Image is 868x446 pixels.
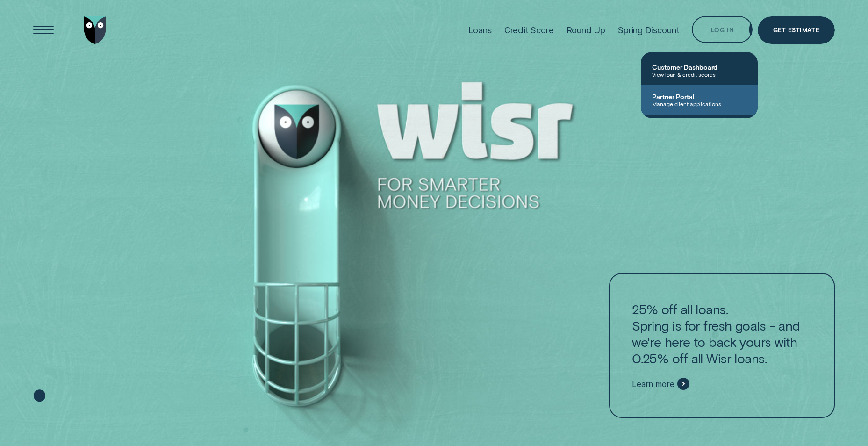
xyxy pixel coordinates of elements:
span: Customer Dashboard [652,63,746,71]
div: Credit Score [504,25,554,35]
div: Spring Discount [618,25,679,35]
div: Loans [468,25,492,35]
span: View loan & credit scores [652,71,746,78]
a: Customer DashboardView loan & credit scores [641,56,758,85]
button: Open Menu [30,16,57,43]
p: 25% off all loans. Spring is for fresh goals - and we're here to back yours with 0.25% off all Wi... [632,301,812,367]
a: 25% off all loans.Spring is for fresh goals - and we're here to back yours with 0.25% off all Wis... [609,273,834,418]
a: Get Estimate [758,16,834,43]
span: Learn more [632,379,674,389]
span: Partner Portal [652,93,746,101]
a: Partner PortalManage client applications [641,85,758,115]
img: Wisr [84,16,107,43]
button: Log in [692,16,753,43]
span: Manage client applications [652,101,746,107]
div: Log in [711,24,734,29]
div: Round Up [567,25,606,35]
